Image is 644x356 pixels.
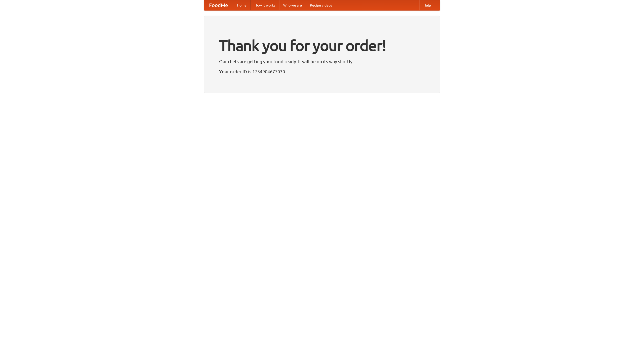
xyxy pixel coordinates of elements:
a: Home [233,0,251,10]
a: Recipe videos [306,0,336,10]
p: Your order ID is 1754904677030. [219,68,425,75]
h1: Thank you for your order! [219,33,425,58]
a: FoodMe [204,0,233,10]
a: Who we are [279,0,306,10]
a: Help [419,0,435,10]
p: Our chefs are getting your food ready. It will be on its way shortly. [219,58,425,65]
a: How it works [251,0,279,10]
